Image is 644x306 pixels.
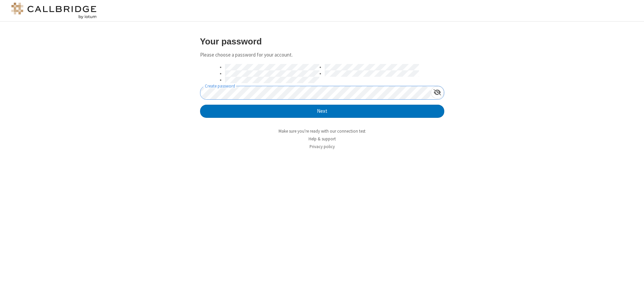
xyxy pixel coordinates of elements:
img: logo@2x.png [10,3,98,19]
a: Help & support [309,136,336,142]
div: Show password [431,86,444,99]
a: Privacy policy [310,144,335,149]
a: Make sure you're ready with our connection test [279,128,365,134]
h3: Your password [200,37,444,46]
p: Please choose a password for your account. [200,51,444,59]
input: Create password [200,86,431,99]
button: Next [200,105,444,118]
